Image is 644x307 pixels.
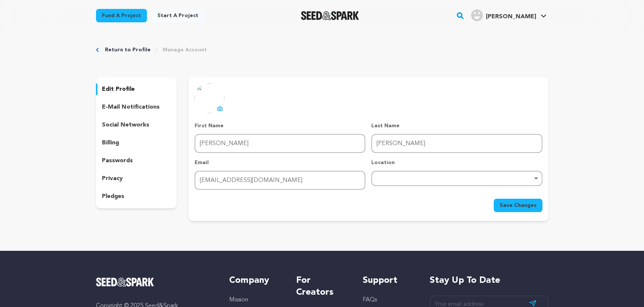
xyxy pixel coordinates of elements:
[195,159,365,166] p: Email
[371,134,542,153] input: Last Name
[296,275,348,298] h5: For Creators
[195,171,365,190] input: Email
[494,199,542,212] button: Save Changes
[301,11,359,20] a: Seed&Spark Homepage
[371,159,542,166] p: Location
[102,156,133,165] p: passwords
[151,9,204,22] a: Start a project
[486,14,536,20] span: [PERSON_NAME]
[96,278,154,287] img: Seed&Spark Logo
[471,9,483,21] img: user.png
[102,121,149,129] p: social networks
[363,275,414,287] h5: Support
[195,122,365,129] p: First Name
[229,297,248,303] a: Mission
[102,192,124,201] p: pledges
[102,174,123,183] p: privacy
[430,275,548,287] h5: Stay up to date
[500,202,536,209] span: Save Changes
[470,8,548,23] span: Evans L.'s Profile
[96,278,215,287] a: Seed&Spark Homepage
[96,191,177,202] button: pledges
[102,103,160,112] p: e-mail notifications
[96,137,177,149] button: billing
[96,155,177,167] button: passwords
[363,297,377,303] a: FAQs
[96,119,177,131] button: social networks
[102,138,119,147] p: billing
[96,46,548,54] div: Breadcrumb
[163,46,207,54] a: Manage Account
[229,275,281,287] h5: Company
[470,8,548,21] a: Evans L.'s Profile
[96,83,177,95] button: edit profile
[371,122,542,129] p: Last Name
[96,101,177,113] button: e-mail notifications
[102,85,135,94] p: edit profile
[96,9,147,22] a: Fund a project
[195,134,365,153] input: First Name
[96,173,177,185] button: privacy
[105,46,151,54] a: Return to Profile
[301,11,359,20] img: Seed&Spark Logo Dark Mode
[471,9,536,21] div: Evans L.'s Profile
